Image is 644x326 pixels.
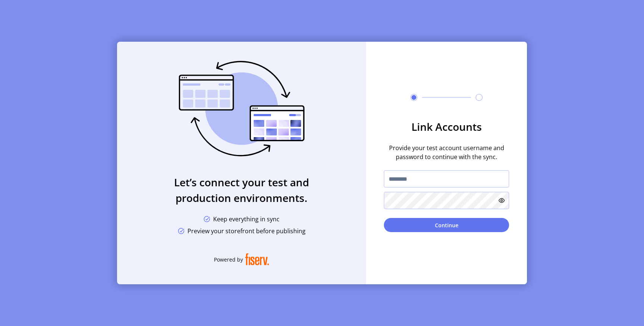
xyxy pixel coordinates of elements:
[214,256,243,263] span: Powered by
[179,61,304,157] img: sync-banner.svg
[117,174,366,206] h3: Let’s connect your test and production environments.
[384,143,509,161] span: Provide your test account username and password to continue with the sync.
[213,215,280,224] span: Keep everything in sync
[384,218,509,232] button: Continue
[384,119,509,134] h3: Link Accounts
[187,227,306,235] span: Preview your storefront before publishing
